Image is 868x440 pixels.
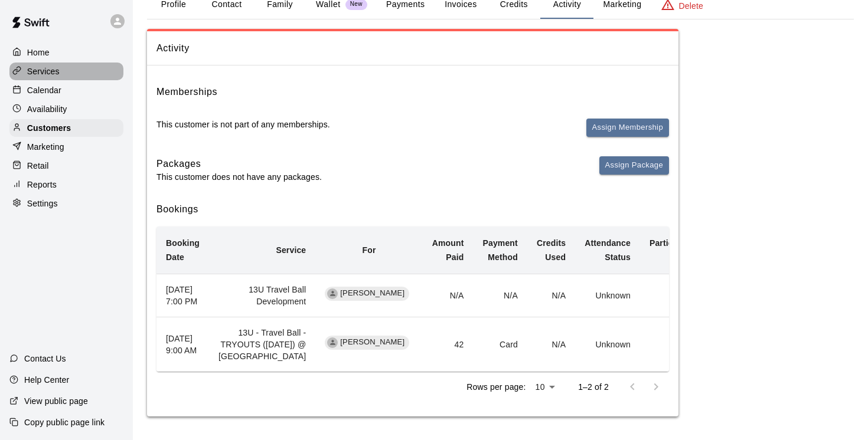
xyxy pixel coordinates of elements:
p: None [650,339,701,350]
p: Settings [27,198,58,209]
h6: Packages [156,156,322,172]
button: Assign Package [599,156,669,175]
b: Attendance Status [585,238,631,262]
b: Service [276,245,306,255]
td: N/A [423,274,474,317]
span: [PERSON_NAME] [335,337,409,348]
div: 10 [530,379,559,396]
p: Home [27,47,50,58]
p: Customers [27,122,71,134]
h6: Bookings [156,202,669,217]
b: Payment Method [482,238,517,262]
p: This customer is not part of any memberships. [156,119,330,130]
p: View public page [24,395,88,407]
div: James Tone [327,337,338,348]
span: Activity [156,41,669,56]
a: Home [9,44,123,61]
button: Assign Membership [586,119,669,137]
a: Reports [9,176,123,193]
a: Services [9,63,123,80]
span: [PERSON_NAME] [335,288,409,299]
p: 1–2 of 2 [578,381,609,393]
p: This customer does not have any packages. [156,171,322,183]
a: Calendar [9,81,123,99]
th: [DATE] 7:00 PM [156,274,209,317]
p: Marketing [27,141,64,153]
td: Unknown [575,274,640,317]
p: Rows per page: [466,381,526,393]
b: Credits Used [537,238,566,262]
td: N/A [527,317,575,372]
td: 42 [423,317,474,372]
th: [DATE] 9:00 AM [156,317,209,372]
p: Copy public page link [24,416,105,428]
p: Retail [27,160,49,172]
p: Availability [27,103,67,115]
p: Help Center [24,374,69,386]
p: Contact Us [24,353,66,365]
a: Marketing [9,138,123,156]
p: Calendar [27,84,61,96]
p: None [650,290,701,301]
table: simple table [156,226,710,372]
div: James Tone [327,288,338,299]
a: Settings [9,195,123,212]
p: Reports [27,179,57,191]
td: N/A [527,274,575,317]
h6: Memberships [156,84,217,100]
td: 13U Travel Ball Development [209,274,315,317]
a: Retail [9,157,123,175]
a: Customers [9,119,123,137]
b: Booking Date [166,238,200,262]
b: For [362,245,376,255]
a: Availability [9,100,123,118]
td: Unknown [575,317,640,372]
b: Participating Staff [650,238,701,262]
td: 13U - Travel Ball - TRYOUTS ([DATE]) @ [GEOGRAPHIC_DATA] [209,317,315,372]
p: Services [27,65,60,77]
b: Amount Paid [432,238,464,262]
span: New [345,1,367,8]
td: N/A [473,274,527,317]
td: Card [473,317,527,372]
